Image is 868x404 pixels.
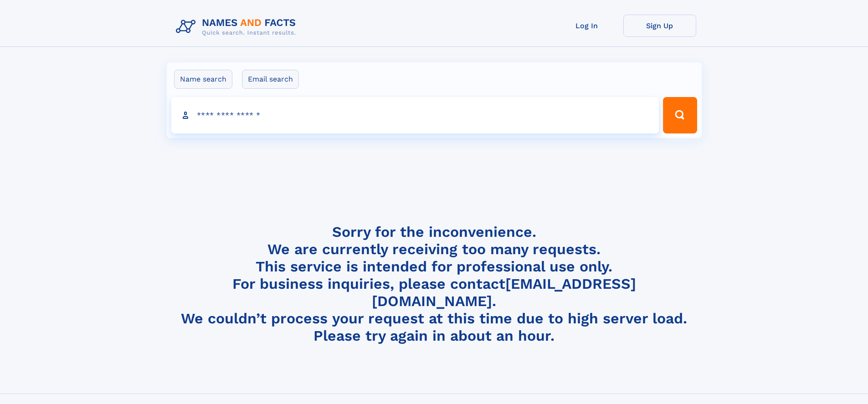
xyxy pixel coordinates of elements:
[171,97,659,133] input: search input
[623,15,696,37] a: Sign Up
[174,70,232,89] label: Name search
[242,70,299,89] label: Email search
[663,97,697,133] button: Search Button
[372,275,636,310] a: [EMAIL_ADDRESS][DOMAIN_NAME]
[172,15,303,39] img: Logo Names and Facts
[550,15,623,37] a: Log In
[172,223,696,345] h4: Sorry for the inconvenience. We are currently receiving too many requests. This service is intend...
